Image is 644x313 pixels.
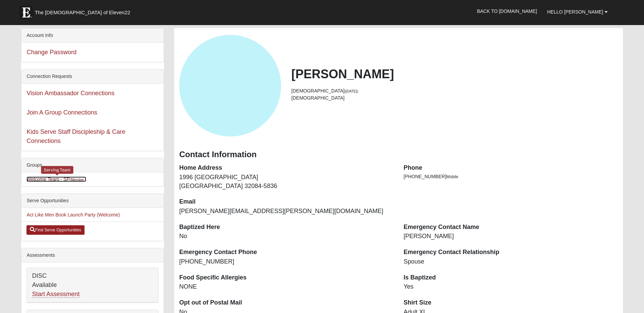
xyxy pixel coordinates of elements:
[404,273,618,282] dt: Is Baptized
[179,232,393,241] dd: No
[26,225,85,235] a: Find Serve Opportunities
[345,89,358,93] small: ([DATE])
[179,223,393,232] dt: Baptized Here
[179,248,393,257] dt: Emergency Contact Phone
[26,176,86,182] a: Welcome Team - SP(Member )
[27,268,158,302] div: DISC Available
[179,173,393,190] dd: 1996 [GEOGRAPHIC_DATA] [GEOGRAPHIC_DATA] 32084-5836
[21,248,164,263] div: Assessments
[404,223,618,232] dt: Emergency Contact Name
[21,158,164,172] div: Groups
[446,174,458,179] span: Mobile
[179,164,393,172] dt: Home Address
[404,173,618,180] li: [PHONE_NUMBER]
[547,9,603,15] span: Hello [PERSON_NAME]
[26,49,76,56] a: Change Password
[21,69,164,84] div: Connection Requests
[26,212,119,217] a: Act Like Men Book Launch Party (Welcome)
[179,298,393,307] dt: Opt out of Postal Mail
[179,283,393,291] dd: NONE
[26,90,114,97] a: Vision Ambassador Connections
[26,128,125,144] a: Kids Serve Staff Discipleship & Care Connections
[472,3,542,20] a: Back to [DOMAIN_NAME]
[542,3,613,20] a: Hello [PERSON_NAME]
[404,232,618,241] dd: [PERSON_NAME]
[291,95,618,102] li: [DEMOGRAPHIC_DATA]
[179,257,393,266] dd: [PHONE_NUMBER]
[179,207,393,216] dd: [PERSON_NAME][EMAIL_ADDRESS][PERSON_NAME][DOMAIN_NAME]
[404,283,618,291] dd: Yes
[41,166,73,174] div: Serving Team
[404,257,618,266] dd: Spouse
[179,197,393,206] dt: Email
[21,28,164,43] div: Account Info
[291,87,618,95] li: [DEMOGRAPHIC_DATA]
[179,35,281,137] a: View Fullsize Photo
[16,2,152,19] a: The [DEMOGRAPHIC_DATA] of Eleven22
[404,248,618,257] dt: Emergency Contact Relationship
[21,194,164,208] div: Serve Opportunities
[32,291,79,298] a: Start Assessment
[404,164,618,172] dt: Phone
[404,298,618,307] dt: Shirt Size
[179,150,618,160] h3: Contact Information
[179,273,393,282] dt: Food Specific Allergies
[70,178,86,182] small: (Member )
[19,6,33,19] img: Eleven22 logo
[26,109,97,116] a: Join A Group Connections
[35,9,130,16] span: The [DEMOGRAPHIC_DATA] of Eleven22
[291,67,618,81] h2: [PERSON_NAME]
